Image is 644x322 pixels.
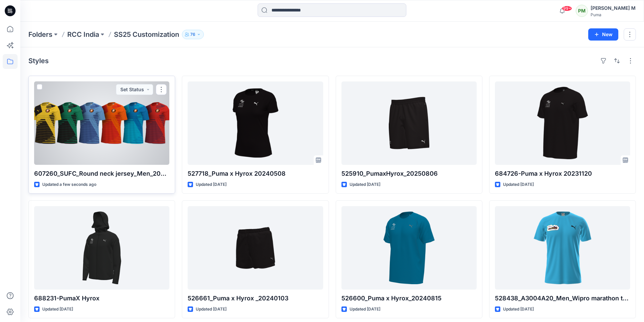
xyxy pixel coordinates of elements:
[341,169,477,178] p: 525910_PumaxHyrox_20250806
[188,81,323,165] a: 527718_Puma x Hyrox 20240508
[182,30,204,39] button: 76
[67,30,99,39] a: RCC India
[588,28,618,41] button: New
[196,181,226,188] p: Updated [DATE]
[42,306,73,313] p: Updated [DATE]
[503,306,534,313] p: Updated [DATE]
[503,181,534,188] p: Updated [DATE]
[591,4,636,12] div: [PERSON_NAME] M
[188,206,323,290] a: 526661_Puma x Hyrox _20240103
[341,81,477,165] a: 525910_PumaxHyrox_20250806
[190,31,195,38] p: 76
[42,181,96,188] p: Updated a few seconds ago
[495,294,630,303] p: 528438_A3004A20_Men_Wipro marathon training tee
[28,57,49,65] h4: Styles
[114,30,179,39] p: SS25 Customization
[34,169,169,178] p: 607260_SUFC_Round neck jersey_Men_20250811
[34,206,169,290] a: 688231-PumaX Hyrox
[495,169,630,178] p: 684726-Puma x Hyrox 20231120
[34,81,169,165] a: 607260_SUFC_Round neck jersey_Men_20250811
[562,6,572,11] span: 99+
[591,12,636,17] div: Puma
[341,206,477,290] a: 526600_Puma x Hyrox_20240815
[28,30,52,39] a: Folders
[188,169,323,178] p: 527718_Puma x Hyrox 20240508
[341,294,477,303] p: 526600_Puma x Hyrox_20240815
[196,306,226,313] p: Updated [DATE]
[188,294,323,303] p: 526661_Puma x Hyrox _20240103
[495,81,630,165] a: 684726-Puma x Hyrox 20231120
[350,181,380,188] p: Updated [DATE]
[34,294,169,303] p: 688231-PumaX Hyrox
[495,206,630,290] a: 528438_A3004A20_Men_Wipro marathon training tee
[576,5,588,17] div: PM
[350,306,380,313] p: Updated [DATE]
